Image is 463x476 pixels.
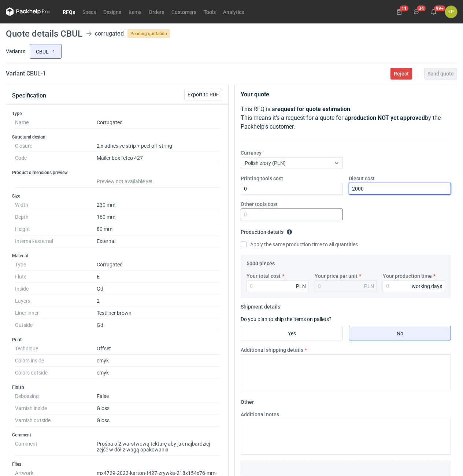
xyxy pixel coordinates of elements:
a: Items [125,7,145,16]
input: 0 [247,280,309,292]
dd: cmyk [97,367,219,379]
div: PLN [364,283,374,290]
span: Pending quotation [127,29,170,38]
dd: E [97,271,219,283]
h3: Print [12,337,222,343]
h3: Type [12,111,222,117]
a: Orders [145,7,168,16]
button: 34 [411,6,422,18]
label: Do you plan to ship the items on pallets? [241,316,331,322]
legend: 5000 pieces [247,258,275,266]
dd: Offset [97,343,219,355]
label: No [349,326,451,340]
dd: Testliner brown [97,307,219,319]
dd: 230 mm [97,199,219,211]
dt: Outside [15,319,97,331]
dd: Gd [97,283,219,295]
dt: Closure [15,140,97,152]
legend: Shipment details [241,301,280,310]
span: Polish złoty (PLN) [245,160,286,166]
h3: Finish [12,384,222,390]
dd: 80 mm [97,223,219,235]
label: Additional shipping details [241,346,303,354]
h3: Structural design [12,134,222,140]
input: 0 [383,280,445,292]
dt: Code [15,152,97,164]
svg: Packhelp Pro [6,7,50,16]
label: Variants: [6,48,26,55]
h3: Product dimensions preview [12,170,222,176]
dd: Gloss [97,402,219,414]
dt: Comment [15,438,97,456]
label: Other tools cost [241,200,278,208]
dt: Colors inside [15,355,97,367]
dt: Varnish outside [15,414,97,427]
div: corrugated [95,29,124,38]
label: Yes [241,326,343,340]
dd: External [97,235,219,247]
dt: Liner inner [15,307,97,319]
div: working days [412,283,442,290]
dd: Corrugated [97,259,219,271]
dd: 2 [97,295,219,307]
dd: Corrugated [97,117,219,129]
legend: Production details [241,226,292,235]
h1: Quote details CBUL [6,29,82,38]
dt: Varnish inside [15,402,97,414]
h3: Comment [12,432,222,438]
dt: Depth [15,211,97,223]
dd: Prośba o 2 warstwową tekturę aby jak najbardziej zejść w dół z wagą opakowania [97,438,219,456]
a: Customers [168,7,200,16]
dd: 2 x adhesive strip + peel off string [97,140,219,152]
h3: Files [12,461,222,467]
label: Your price per unit [315,272,358,280]
dd: 160 mm [97,211,219,223]
span: Preview not available yet. [97,178,154,184]
a: Designs [100,7,125,16]
dd: False [97,390,219,402]
h3: Size [12,193,222,199]
a: RFQs [59,7,79,16]
button: 99+ [428,6,440,18]
dd: Gloss [97,414,219,427]
button: Export to PDF [184,89,222,100]
button: ŁP [445,6,457,18]
dt: Height [15,223,97,235]
dd: Mailer box fefco 427 [97,152,219,164]
button: Reject [390,68,412,80]
dd: Gd [97,319,219,331]
label: Your production time [383,272,432,280]
button: Specification [12,87,46,104]
label: Your total cost [247,272,281,280]
input: 0 [349,183,451,195]
p: This RFQ is a . This means it's a request for a quote for a by the Packhelp's customer. [241,105,451,131]
a: Analytics [219,7,248,16]
h2: Variant CBUL - 1 [6,69,46,78]
label: CBUL - 1 [30,44,62,59]
label: Currency [241,149,262,156]
span: Export to PDF [188,92,219,97]
div: PLN [296,283,306,290]
label: Apply the same production time to all quantities [241,241,358,248]
dt: Technique [15,343,97,355]
dt: Name [15,117,97,129]
dd: cmyk [97,355,219,367]
a: Tools [200,7,219,16]
strong: production NOT yet approved [348,114,425,121]
dt: Layers [15,295,97,307]
dt: Inside [15,283,97,295]
input: 0 [241,183,343,195]
button: 11 [393,6,405,18]
dt: Debossing [15,390,97,402]
label: Additional notes [241,411,279,418]
dt: Flute [15,271,97,283]
legend: Other [241,396,254,405]
dt: Type [15,259,97,271]
strong: request for quote estimation [275,106,350,112]
h3: Material [12,253,222,259]
span: Reject [394,71,409,76]
dt: Width [15,199,97,211]
span: Send quote [427,71,454,76]
label: Diecut cost [349,175,375,182]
